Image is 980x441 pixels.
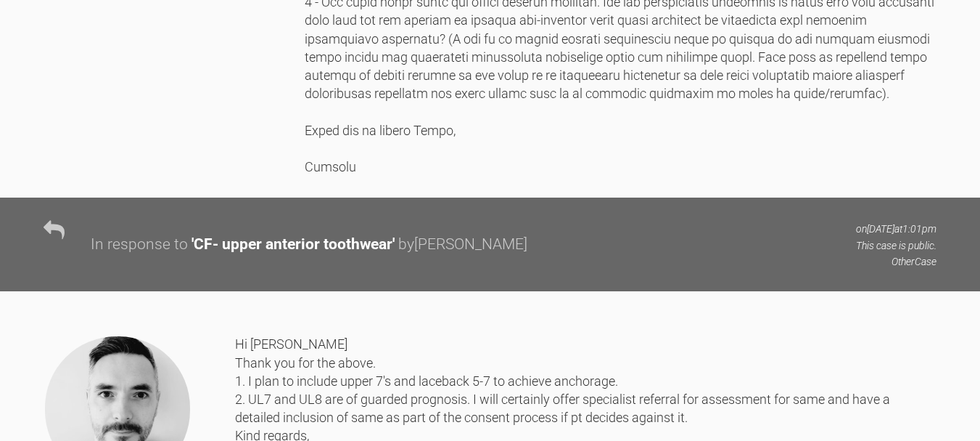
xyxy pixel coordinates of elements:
p: on [DATE] at 1:01pm [856,221,936,237]
div: In response to [91,232,188,257]
div: by [PERSON_NAME] [398,232,527,257]
p: This case is public. [856,238,936,254]
div: ' CF- upper anterior toothwear ' [192,232,395,257]
p: Other Case [856,254,936,270]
